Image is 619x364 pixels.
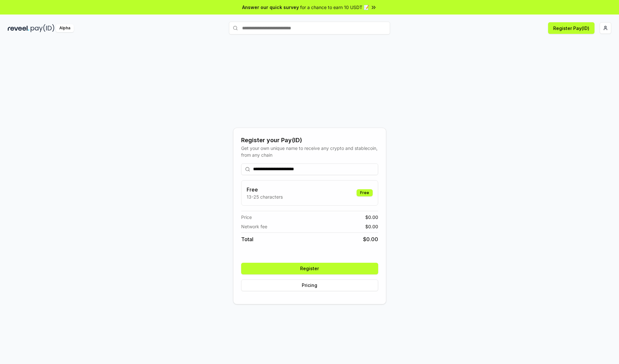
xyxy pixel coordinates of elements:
[241,263,378,274] button: Register
[241,145,378,158] div: Get your own unique name to receive any crypto and stablecoin, from any chain
[365,214,378,221] span: $ 0.00
[247,193,283,200] p: 13-25 characters
[247,186,283,193] h3: Free
[8,24,29,32] img: reveel_dark
[548,22,594,34] button: Register Pay(ID)
[31,24,54,32] img: pay_id
[241,214,252,221] span: Price
[365,223,378,230] span: $ 0.00
[241,136,378,145] div: Register your Pay(ID)
[242,4,299,11] span: Answer our quick survey
[357,189,373,196] div: Free
[241,280,378,291] button: Pricing
[300,4,369,11] span: for a chance to earn 10 USDT 📝
[241,235,253,243] span: Total
[241,223,267,230] span: Network fee
[363,235,378,243] span: $ 0.00
[56,24,74,32] div: Alpha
